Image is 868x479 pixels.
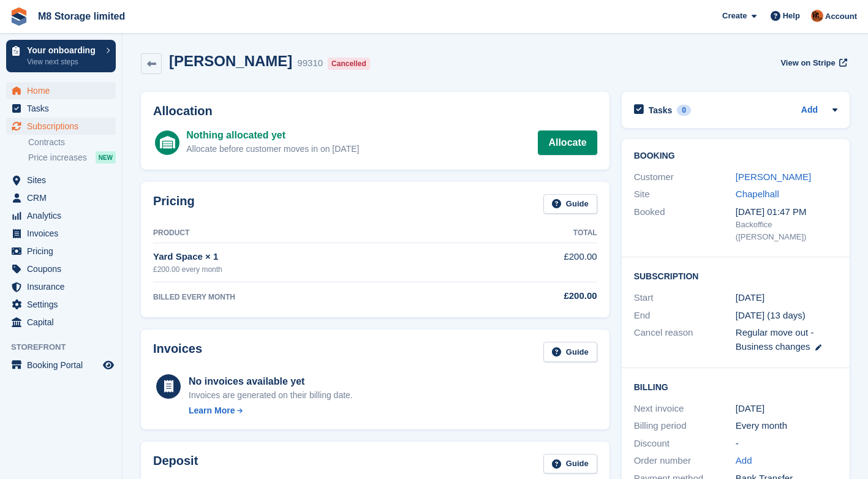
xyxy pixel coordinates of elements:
[189,374,353,389] div: No invoices available yet
[189,404,235,417] div: Learn More
[801,104,818,118] a: Add
[186,128,359,143] div: Nothing allocated yet
[28,152,87,164] span: Price increases
[736,291,764,305] time: 2025-08-25 23:00:00 UTC
[538,130,597,155] a: Allocate
[28,151,116,164] a: Price increases NEW
[153,454,198,474] h2: Deposit
[780,57,835,69] span: View on Stripe
[6,225,116,242] a: menu
[6,82,116,99] a: menu
[11,341,122,353] span: Storefront
[189,404,353,417] a: Learn More
[6,118,116,135] a: menu
[6,278,116,295] a: menu
[27,189,100,206] span: CRM
[96,151,116,164] div: NEW
[6,100,116,117] a: menu
[736,219,837,243] div: Backoffice ([PERSON_NAME])
[634,454,736,468] div: Order number
[634,326,736,353] div: Cancel reason
[6,189,116,206] a: menu
[153,292,469,303] div: BILLED EVERY MONTH
[169,53,292,69] h2: [PERSON_NAME]
[469,243,597,282] td: £200.00
[811,10,823,22] img: Andy McLafferty
[634,402,736,416] div: Next invoice
[27,172,100,189] span: Sites
[736,402,837,416] div: [DATE]
[543,194,597,214] a: Guide
[6,296,116,313] a: menu
[153,104,597,118] h2: Allocation
[27,56,100,67] p: View next steps
[27,296,100,313] span: Settings
[28,137,116,148] a: Contracts
[6,40,116,72] a: Your onboarding View next steps
[736,454,752,468] a: Add
[634,437,736,451] div: Discount
[722,10,747,22] span: Create
[783,10,800,22] span: Help
[634,419,736,433] div: Billing period
[634,309,736,323] div: End
[27,356,100,374] span: Booking Portal
[153,342,202,362] h2: Invoices
[189,389,353,402] div: Invoices are generated on their billing date.
[736,189,779,199] a: Chapelhall
[27,243,100,260] span: Pricing
[10,7,28,26] img: stora-icon-8386f47178a22dfd0bd8f6a31ec36ba5ce8667c1dd55bd0f319d3a0aa187defe.svg
[6,243,116,260] a: menu
[736,172,811,182] a: [PERSON_NAME]
[153,194,195,214] h2: Pricing
[6,172,116,189] a: menu
[153,264,469,275] div: £200.00 every month
[543,454,597,474] a: Guide
[736,327,814,352] span: Regular move out - Business changes
[153,224,469,243] th: Product
[27,82,100,99] span: Home
[153,250,469,264] div: Yard Space × 1
[6,356,116,374] a: menu
[27,260,100,277] span: Coupons
[543,342,597,362] a: Guide
[776,53,850,73] a: View on Stripe
[634,270,837,282] h2: Subscription
[27,314,100,331] span: Capital
[825,10,857,23] span: Account
[634,151,837,161] h2: Booking
[736,205,837,219] div: [DATE] 01:47 PM
[634,291,736,305] div: Start
[736,310,806,320] span: [DATE] (13 days)
[27,207,100,224] span: Analytics
[736,419,837,433] div: Every month
[6,314,116,331] a: menu
[27,278,100,295] span: Insurance
[736,437,837,451] div: -
[297,56,323,70] div: 99310
[328,58,370,70] div: Cancelled
[469,224,597,243] th: Total
[27,225,100,242] span: Invoices
[649,105,673,116] h2: Tasks
[27,46,100,55] p: Your onboarding
[677,105,691,116] div: 0
[634,205,736,243] div: Booked
[6,207,116,224] a: menu
[27,100,100,117] span: Tasks
[634,380,837,393] h2: Billing
[634,187,736,202] div: Site
[27,118,100,135] span: Subscriptions
[6,260,116,277] a: menu
[634,170,736,184] div: Customer
[186,143,359,156] div: Allocate before customer moves in on [DATE]
[101,358,116,372] a: Preview store
[33,6,130,26] a: M8 Storage limited
[469,289,597,303] div: £200.00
